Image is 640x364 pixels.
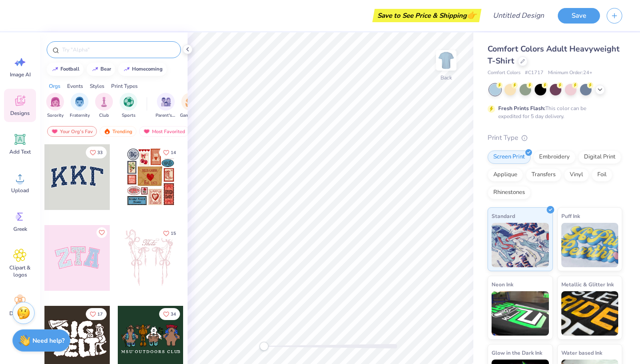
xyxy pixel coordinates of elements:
[260,342,268,351] div: Accessibility label
[50,97,60,107] img: Sorority Image
[488,150,531,164] div: Screen Print
[96,227,107,238] button: Like
[100,126,136,137] div: Trending
[488,186,531,199] div: Rhinestones
[95,93,113,119] button: filter button
[32,336,64,345] strong: Need help?
[10,110,30,117] span: Designs
[86,146,107,158] button: Like
[533,150,576,164] div: Embroidery
[52,67,59,72] img: trend_line.gif
[67,82,83,90] div: Events
[122,112,136,119] span: Sports
[561,211,580,221] span: Puff Ink
[86,308,107,320] button: Like
[70,112,90,119] span: Fraternity
[104,128,111,135] img: trending.gif
[46,93,64,119] button: filter button
[159,308,180,320] button: Like
[159,227,180,239] button: Like
[90,82,104,90] div: Styles
[564,168,589,182] div: Vinyl
[156,112,176,119] span: Parent's Weekend
[13,226,27,233] span: Greek
[95,93,113,119] div: filter for Club
[156,93,176,119] button: filter button
[159,146,180,158] button: Like
[526,168,561,182] div: Transfers
[124,97,134,107] img: Sports Image
[92,67,99,72] img: trend_line.gif
[123,67,130,72] img: trend_line.gif
[171,231,176,236] span: 15
[498,104,608,120] div: This color can be expedited for 5 day delivery.
[525,69,544,77] span: # C1717
[488,133,622,143] div: Print Type
[97,150,103,155] span: 33
[467,10,476,20] span: 👉
[548,69,592,77] span: Minimum Order: 24 +
[492,211,515,221] span: Standard
[132,67,163,71] div: homecoming
[120,93,137,119] div: filter for Sports
[118,63,167,76] button: homecoming
[46,93,64,119] div: filter for Sorority
[47,126,97,137] div: Your Org's Fav
[9,148,31,155] span: Add Text
[578,150,621,164] div: Digital Print
[180,93,200,119] button: filter button
[5,264,35,278] span: Clipart & logos
[488,69,520,77] span: Comfort Colors
[75,97,84,107] img: Fraternity Image
[97,312,103,317] span: 17
[375,9,479,22] div: Save to See Price & Shipping
[161,97,171,107] img: Parent's Weekend Image
[99,112,109,119] span: Club
[139,126,189,137] div: Most Favorited
[492,291,549,336] img: Neon Ink
[99,97,109,107] img: Club Image
[120,93,137,119] button: filter button
[100,67,111,71] div: bear
[498,105,545,112] strong: Fresh Prints Flash:
[51,128,58,135] img: most_fav.gif
[111,82,138,90] div: Print Types
[185,97,196,107] img: Game Day Image
[87,63,115,76] button: bear
[492,223,549,267] img: Standard
[440,74,452,82] div: Back
[437,51,455,69] img: Back
[488,168,523,182] div: Applique
[10,71,31,78] span: Image AI
[70,93,90,119] button: filter button
[143,128,150,135] img: most_fav.gif
[561,348,602,357] span: Water based Ink
[561,223,619,267] img: Puff Ink
[492,280,513,289] span: Neon Ink
[171,150,176,155] span: 14
[47,63,84,76] button: football
[558,8,600,24] button: Save
[70,93,90,119] div: filter for Fraternity
[561,291,619,336] img: Metallic & Glitter Ink
[486,7,551,24] input: Untitled Design
[492,348,542,357] span: Glow in the Dark Ink
[171,312,176,317] span: 34
[156,93,176,119] div: filter for Parent's Weekend
[488,44,620,66] span: Comfort Colors Adult Heavyweight T-Shirt
[180,112,200,119] span: Game Day
[180,93,200,119] div: filter for Game Day
[561,280,614,289] span: Metallic & Glitter Ink
[592,168,612,182] div: Foil
[9,310,31,317] span: Decorate
[47,112,64,119] span: Sorority
[49,82,60,90] div: Orgs
[61,45,175,54] input: Try "Alpha"
[60,67,80,71] div: football
[11,187,29,194] span: Upload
